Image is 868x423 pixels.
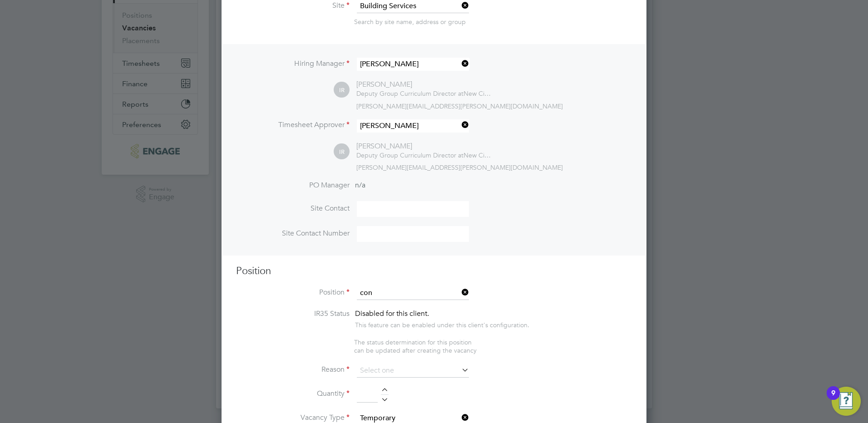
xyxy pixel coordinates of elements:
span: IR [334,144,350,160]
button: Open Resource Center, 9 new notifications [832,387,861,416]
label: Site [236,1,350,10]
input: Search for... [357,119,469,133]
h3: Position [236,265,632,278]
span: The status determination for this position can be updated after creating the vacancy [354,338,477,354]
label: Site Contact Number [236,229,350,238]
label: PO Manager [236,181,350,190]
span: Search by site name, address or group [354,18,466,26]
div: New City College Limited [356,89,493,98]
span: Deputy Group Curriculum Director at [356,151,464,159]
span: n/a [355,181,365,190]
label: Vacancy Type [236,413,350,423]
label: Hiring Manager [236,59,350,69]
label: Quantity [236,389,350,398]
label: Reason [236,365,350,374]
div: [PERSON_NAME] [356,142,493,151]
div: New City College Limited [356,151,493,159]
input: Search for... [357,58,469,71]
span: IR [334,82,350,98]
span: [PERSON_NAME][EMAIL_ADDRESS][PERSON_NAME][DOMAIN_NAME] [356,102,563,110]
label: Site Contact [236,204,350,213]
div: 9 [831,393,835,405]
input: Search for... [357,286,469,300]
div: This feature can be enabled under this client's configuration. [355,319,529,329]
div: [PERSON_NAME] [356,80,493,89]
span: [PERSON_NAME][EMAIL_ADDRESS][PERSON_NAME][DOMAIN_NAME] [356,163,563,172]
label: Timesheet Approver [236,120,350,130]
span: Disabled for this client. [355,309,429,318]
label: Position [236,288,350,297]
span: Deputy Group Curriculum Director at [356,89,464,98]
label: IR35 Status [236,309,350,319]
